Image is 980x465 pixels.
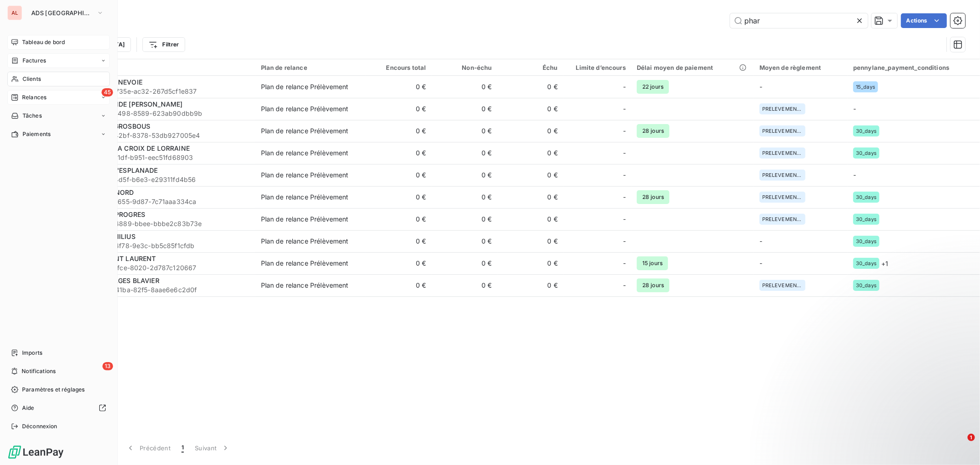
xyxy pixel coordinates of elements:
[623,215,626,224] span: -
[63,175,250,184] span: d40c11b8-8b0f-4d5f-b6e3-e29311fd4b56
[759,64,842,71] div: Moyen de règlement
[623,281,626,290] span: -
[23,57,46,65] span: Factures
[949,434,971,456] iframe: Intercom live chat
[498,120,563,142] td: 0 €
[22,386,85,394] span: Paramètres et réglages
[498,274,563,296] td: 0 €
[431,274,497,296] td: 0 €
[623,259,626,268] span: -
[730,13,868,28] input: Rechercher
[102,88,113,96] span: 45
[63,153,250,162] span: b2a1a020-c5f4-41df-b951-eec51fd68903
[431,120,497,142] td: 0 €
[856,261,877,266] span: 30_days
[431,76,497,98] td: 0 €
[498,98,563,120] td: 0 €
[261,193,349,202] div: Plan de relance Prélèvement
[503,64,558,71] div: Échu
[63,109,250,118] span: 463e2e10-01fe-4498-8589-623ab90dbb9b
[261,237,349,246] div: Plan de relance Prélèvement
[102,362,113,370] span: 13
[189,438,236,458] button: Suivant
[856,238,877,244] span: 30_days
[366,120,431,142] td: 0 €
[366,252,431,274] td: 0 €
[637,278,669,292] span: 28 jours
[261,259,349,268] div: Plan de relance Prélèvement
[901,13,947,28] button: Actions
[261,64,361,71] div: Plan de relance
[22,404,34,412] span: Aide
[637,190,669,204] span: 28 jours
[366,142,431,164] td: 0 €
[22,367,56,375] span: Notifications
[23,130,51,138] span: Paiements
[968,434,975,441] span: 1
[261,215,349,224] div: Plan de relance Prélèvement
[63,197,250,206] span: 1696aa16-9f26-4655-9d87-7c71aaa334ca
[637,64,748,71] div: Délai moyen de paiement
[762,283,803,288] span: PRELEVEMENTS
[63,263,250,272] span: 0198e54a-110a-7fce-8020-2d787c120667
[623,237,626,246] span: -
[623,82,626,91] span: -
[63,131,250,140] span: efb8312d-816d-42bf-8378-53db927005e4
[856,283,877,288] span: 30_days
[31,9,93,17] span: ADS [GEOGRAPHIC_DATA]
[261,170,349,180] div: Plan de relance Prélèvement
[759,83,762,91] span: -
[371,64,426,71] div: Encours total
[261,82,349,91] div: Plan de relance Prélèvement
[623,170,626,180] span: -
[762,194,803,200] span: PRELEVEMENTS
[431,252,497,274] td: 0 €
[623,148,626,158] span: -
[23,75,41,83] span: Clients
[498,186,563,208] td: 0 €
[431,98,497,120] td: 0 €
[498,164,563,186] td: 0 €
[569,64,626,71] div: Limite d’encours
[431,230,497,252] td: 0 €
[796,376,980,440] iframe: Intercom notifications message
[366,274,431,296] td: 0 €
[22,422,57,431] span: Déconnexion
[22,38,65,46] span: Tableau de bord
[623,104,626,113] span: -
[431,142,497,164] td: 0 €
[366,230,431,252] td: 0 €
[856,150,877,156] span: 30_days
[853,64,974,71] div: pennylane_payment_conditions
[366,208,431,230] td: 0 €
[63,100,182,108] span: PHARMACIE CONDE [PERSON_NAME]
[762,128,803,134] span: PRELEVEMENTS
[881,259,888,268] span: + 1
[498,252,563,274] td: 0 €
[623,126,626,136] span: -
[498,142,563,164] td: 0 €
[63,241,250,250] span: 6cbb445a-12f0-4f78-9e3c-bb5c85f1cfdb
[637,80,669,94] span: 22 jours
[762,216,803,222] span: PRELEVEMENTS
[498,230,563,252] td: 0 €
[637,256,668,270] span: 15 jours
[431,186,497,208] td: 0 €
[759,237,762,245] span: -
[366,164,431,186] td: 0 €
[431,208,497,230] td: 0 €
[762,172,803,178] span: PRELEVEMENTS
[63,219,250,228] span: a142c8b4-6b71-4889-bbee-bbbe2c83b73e
[7,401,110,415] a: Aide
[498,208,563,230] td: 0 €
[856,216,877,222] span: 30_days
[637,124,669,138] span: 28 jours
[759,259,762,267] span: -
[853,171,856,179] span: -
[142,37,185,52] button: Filtrer
[853,105,856,113] span: -
[23,112,42,120] span: Tâches
[63,285,250,295] span: c5b392ab-a185-41ba-82f5-8aae6e6c2d0f
[856,194,877,200] span: 30_days
[261,126,349,136] div: Plan de relance Prélèvement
